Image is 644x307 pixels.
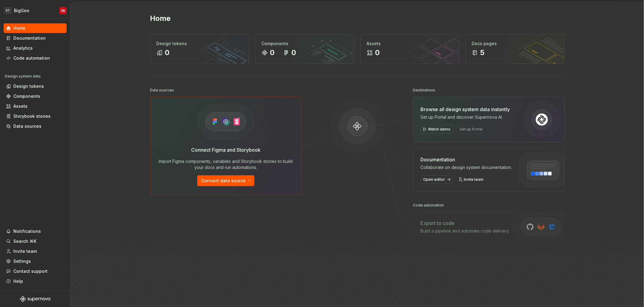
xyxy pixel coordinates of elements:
a: Home [4,23,67,33]
button: VTBigGeoVA [1,4,69,17]
div: Set up Portal and discover Supernova AI. [421,114,510,120]
a: Design tokens0 [150,34,249,64]
button: Watch demo [421,125,453,134]
span: Invite team [464,177,484,182]
div: Build a pipeline and automate code delivery. [421,228,510,234]
a: Invite team [456,175,486,184]
a: Analytics [4,43,67,53]
div: Assets [367,41,453,47]
div: Design system data [5,74,41,79]
div: Home [13,25,25,31]
span: Connect data source [201,178,246,184]
a: Code automation [4,53,67,63]
div: Code automation [413,201,444,210]
div: Data sources [13,123,41,129]
div: Analytics [13,45,33,51]
div: Components [13,93,40,99]
a: Open editor [421,175,453,184]
button: Search ⌘K [4,236,67,246]
div: VT [4,7,12,14]
a: Invite team [4,246,67,256]
div: 0 [165,48,170,58]
a: Components [4,91,67,101]
div: Export to code [421,220,510,227]
button: Help [4,276,67,286]
div: Storybook stories [13,113,51,119]
div: Design tokens [157,41,243,47]
div: BigGeo [14,8,29,14]
div: Assets [13,103,28,109]
div: Invite team [13,248,37,254]
div: Settings [13,258,31,264]
div: VA [61,8,65,13]
div: Docs pages [472,41,558,47]
button: Connect data source [197,175,254,186]
a: Assets0 [360,34,460,64]
a: Documentation [4,33,67,43]
a: Components00 [255,34,354,64]
div: Notifications [13,228,41,234]
a: Settings [4,256,67,266]
div: 0 [292,48,296,58]
div: 0 [375,48,380,58]
button: Contact support [4,266,67,276]
div: Documentation [13,35,46,41]
div: Components [262,41,348,47]
div: Import Figma components, variables and Storybook stories to build your docs and run automations. [159,158,293,170]
div: Design tokens [13,83,44,89]
div: Search ⌘K [13,238,36,244]
a: Data sources [4,121,67,131]
div: Documentation [421,156,512,163]
a: Docs pages5 [466,34,565,64]
a: Design tokens [4,81,67,91]
div: Contact support [13,268,48,274]
div: Data sources [150,86,174,94]
div: Code automation [13,55,50,61]
div: 0 [270,48,275,58]
span: Open editor [423,177,445,182]
a: Assets [4,101,67,111]
div: Browse all design system data instantly [421,106,510,113]
div: Destinations [413,86,436,94]
h2: Home [150,14,171,23]
div: Connect Figma and Storybook [191,146,261,153]
svg: Supernova Logo [20,296,50,302]
span: Watch demo [428,127,451,132]
button: Notifications [4,226,67,236]
div: Collaborate on design system documentation. [421,164,512,170]
div: Help [13,278,23,284]
a: Storybook stories [4,111,67,121]
div: 5 [480,48,485,58]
